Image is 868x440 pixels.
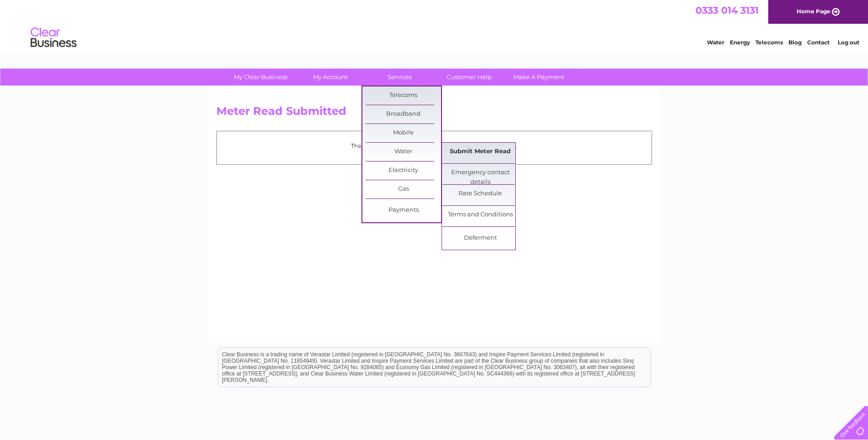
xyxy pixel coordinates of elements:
a: Energy [730,39,750,46]
a: Payments [366,201,441,220]
a: Blog [788,39,802,46]
a: Water [366,143,441,161]
a: Mobile [366,124,441,142]
a: Electricity [366,161,441,180]
a: Terms and Conditions [442,206,518,224]
a: Log out [838,39,859,46]
a: Telecoms [755,39,783,46]
a: My Clear Business [223,69,298,86]
a: Broadband [366,105,441,123]
a: Emergency contact details [442,164,518,182]
a: Make A Payment [501,69,577,86]
a: Water [707,39,724,46]
a: Submit Meter Read [442,143,518,161]
h2: Meter Read Submitted [216,105,652,122]
a: My Account [292,69,368,86]
a: Customer Help [431,69,507,86]
a: 0333 014 3131 [695,5,759,16]
a: Deferment [442,229,518,247]
div: Clear Business is a trading name of Verastar Limited (registered in [GEOGRAPHIC_DATA] No. 3667643... [218,5,651,44]
p: Thank you for your time, your meter read has been received. [221,141,647,150]
a: Gas [366,180,441,199]
a: Telecoms [366,86,441,105]
a: Rate Schedule [442,185,518,203]
a: Services [362,69,437,86]
a: Contact [807,39,830,46]
img: logo.png [30,24,77,52]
